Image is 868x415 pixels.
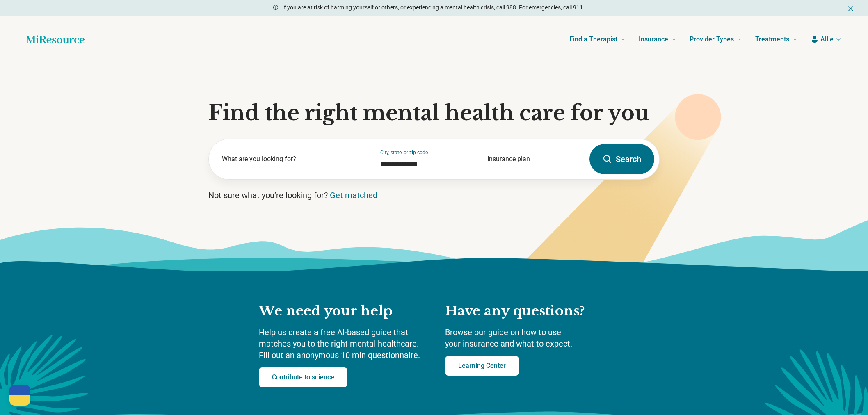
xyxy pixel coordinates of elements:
[847,3,855,13] button: Dismiss
[208,101,660,125] h1: Find the right mental health care for you
[569,23,626,56] a: Find a Therapist
[639,23,676,56] a: Insurance
[26,31,85,48] a: Home page
[445,326,609,349] p: Browse our guide on how to use your insurance and what to expect.
[820,34,834,44] span: Allie
[208,189,660,201] p: Not sure what you’re looking for?
[222,154,360,164] label: What are you looking for?
[589,144,654,174] button: Search
[445,303,609,320] h2: Have any questions?
[690,23,742,56] a: Provider Types
[445,356,519,376] a: Learning Center
[259,326,429,361] p: Help us create a free AI-based guide that matches you to the right mental healthcare. Fill out an...
[330,190,377,200] a: Get matched
[690,34,734,45] span: Provider Types
[259,367,347,387] a: Contribute to science
[282,3,585,12] p: If you are at risk of harming yourself or others, or experiencing a mental health crisis, call 98...
[811,34,842,44] button: Allie
[755,34,789,45] span: Treatments
[569,34,617,45] span: Find a Therapist
[755,23,797,56] a: Treatments
[639,34,668,45] span: Insurance
[259,303,429,320] h2: We need your help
